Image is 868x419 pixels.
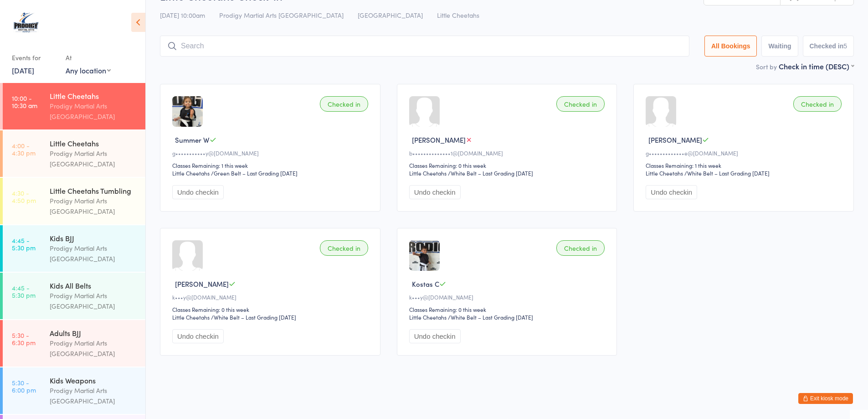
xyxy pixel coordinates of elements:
[172,185,224,199] button: Undo checkin
[12,331,36,346] time: 5:30 - 6:30 pm
[3,130,145,177] a: 4:00 -4:30 pmLittle CheetahsProdigy Martial Arts [GEOGRAPHIC_DATA]
[12,379,36,393] time: 5:30 - 6:00 pm
[409,149,608,157] div: b••••••••••••••1@[DOMAIN_NAME]
[12,142,36,156] time: 4:00 - 4:30 pm
[50,196,138,217] div: Prodigy Martial Arts [GEOGRAPHIC_DATA]
[437,10,479,20] span: Little Cheetahs
[50,101,138,122] div: Prodigy Martial Arts [GEOGRAPHIC_DATA]
[172,161,371,169] div: Classes Remaining: 1 this week
[172,96,203,127] img: image1725519613.png
[793,96,842,112] div: Checked in
[756,62,777,71] label: Sort by
[211,313,296,321] span: / White Belt – Last Grading [DATE]
[12,50,56,65] div: Events for
[3,273,145,319] a: 4:45 -5:30 pmKids All BeltsProdigy Martial Arts [GEOGRAPHIC_DATA]
[50,328,138,338] div: Adults BJJ
[646,161,844,169] div: Classes Remaining: 1 this week
[409,161,608,169] div: Classes Remaining: 0 this week
[175,279,229,289] span: [PERSON_NAME]
[409,305,608,313] div: Classes Remaining: 0 this week
[556,96,605,112] div: Checked in
[320,240,368,256] div: Checked in
[50,186,138,196] div: Little Cheetahs Tumbling
[3,367,145,414] a: 5:30 -6:00 pmKids WeaponsProdigy Martial Arts [GEOGRAPHIC_DATA]
[50,138,138,148] div: Little Cheetahs
[358,10,423,20] span: [GEOGRAPHIC_DATA]
[704,36,757,57] button: All Bookings
[843,42,847,50] div: 5
[66,50,111,65] div: At
[798,393,853,404] button: Exit kiosk mode
[12,237,36,251] time: 4:45 - 5:30 pm
[211,169,298,177] span: / Green Belt – Last Grading [DATE]
[175,135,210,145] span: Summer W
[12,94,37,109] time: 10:00 - 10:30 am
[803,36,854,57] button: Checked in5
[172,313,210,321] div: Little Cheetahs
[412,135,466,145] span: [PERSON_NAME]
[646,185,697,199] button: Undo checkin
[12,65,34,75] a: [DATE]
[50,375,138,385] div: Kids Weapons
[172,293,371,301] div: k•••y@[DOMAIN_NAME]
[409,169,447,177] div: Little Cheetahs
[12,189,36,204] time: 4:30 - 4:50 pm
[9,7,43,41] img: Prodigy Martial Arts Seven Hills
[448,313,533,321] span: / White Belt – Last Grading [DATE]
[409,185,461,199] button: Undo checkin
[3,83,145,129] a: 10:00 -10:30 amLittle CheetahsProdigy Martial Arts [GEOGRAPHIC_DATA]
[409,293,608,301] div: k•••y@[DOMAIN_NAME]
[556,240,605,256] div: Checked in
[3,225,145,272] a: 4:45 -5:30 pmKids BJJProdigy Martial Arts [GEOGRAPHIC_DATA]
[412,279,439,289] span: Kostas C
[50,280,138,290] div: Kids All Belts
[3,178,145,224] a: 4:30 -4:50 pmLittle Cheetahs TumblingProdigy Martial Arts [GEOGRAPHIC_DATA]
[648,135,702,145] span: [PERSON_NAME]
[448,169,533,177] span: / White Belt – Last Grading [DATE]
[12,284,36,299] time: 4:45 - 5:30 pm
[50,148,138,169] div: Prodigy Martial Arts [GEOGRAPHIC_DATA]
[50,91,138,101] div: Little Cheetahs
[160,36,689,57] input: Search
[646,149,844,157] div: g•••••••••••••e@[DOMAIN_NAME]
[50,385,138,406] div: Prodigy Martial Arts [GEOGRAPHIC_DATA]
[66,65,111,75] div: Any location
[50,243,138,264] div: Prodigy Martial Arts [GEOGRAPHIC_DATA]
[172,305,371,313] div: Classes Remaining: 0 this week
[684,169,770,177] span: / White Belt – Last Grading [DATE]
[172,329,224,343] button: Undo checkin
[409,329,461,343] button: Undo checkin
[172,169,210,177] div: Little Cheetahs
[320,96,368,112] div: Checked in
[409,240,440,271] img: image1741767107.png
[160,10,205,20] span: [DATE] 10:00am
[779,61,854,71] div: Check in time (DESC)
[3,320,145,367] a: 5:30 -6:30 pmAdults BJJProdigy Martial Arts [GEOGRAPHIC_DATA]
[50,290,138,311] div: Prodigy Martial Arts [GEOGRAPHIC_DATA]
[761,36,798,57] button: Waiting
[646,169,683,177] div: Little Cheetahs
[172,149,371,157] div: g•••••••••••y@[DOMAIN_NAME]
[50,233,138,243] div: Kids BJJ
[219,10,344,20] span: Prodigy Martial Arts [GEOGRAPHIC_DATA]
[50,338,138,359] div: Prodigy Martial Arts [GEOGRAPHIC_DATA]
[409,313,447,321] div: Little Cheetahs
